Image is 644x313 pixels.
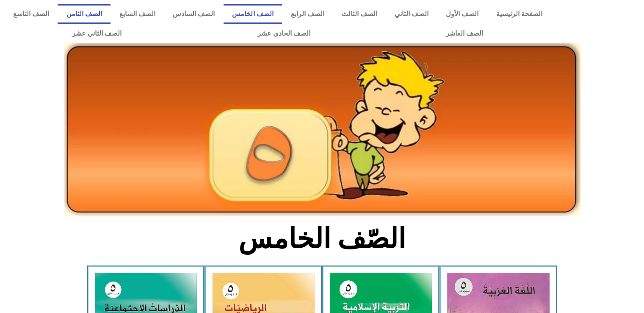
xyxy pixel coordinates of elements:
a: الصف الثاني [386,4,437,24]
h2: الصّف الخامس [182,222,462,255]
a: الصف السادس [164,4,224,24]
a: الصف التاسع [4,4,58,24]
a: الصف الحادي عشر [189,24,378,43]
a: الصف العاشر [378,24,551,43]
a: الصف الثامن [58,4,111,24]
a: الصف السابع [111,4,164,24]
a: الصفحة الرئيسية [487,4,551,24]
a: الصف الخامس [224,4,282,24]
a: الصف الثالث [333,4,386,24]
a: الصف الرابع [282,4,333,24]
a: الصف الأول [437,4,487,24]
a: الصف الثاني عشر [4,24,189,43]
